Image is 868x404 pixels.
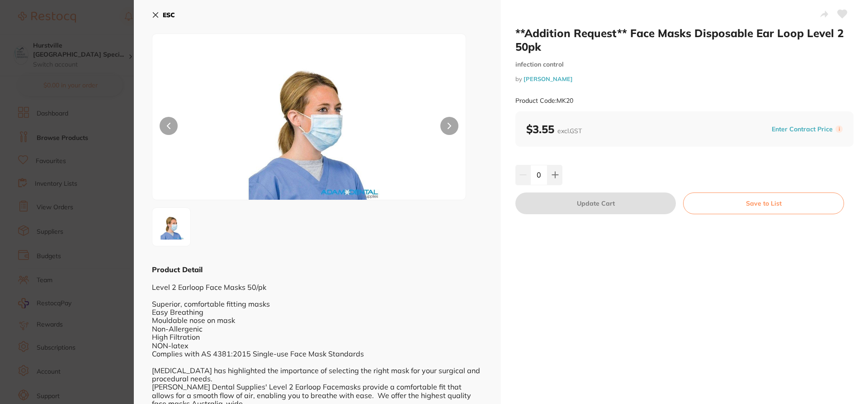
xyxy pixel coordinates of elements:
a: [PERSON_NAME] [524,75,573,82]
label: i [835,125,843,133]
h2: **Addition Request** Face Masks Disposable Ear Loop Level 2 50pk [515,26,854,53]
button: Update Cart [515,192,676,214]
b: ESC [163,11,175,19]
b: $3.55 [526,122,582,136]
b: Product Detail [152,265,203,274]
button: ESC [152,7,175,23]
img: anBn [155,211,188,243]
img: anBn [215,57,403,200]
small: by [515,76,854,82]
button: Save to List [683,192,844,214]
span: excl. GST [557,127,582,135]
small: infection control [515,61,854,68]
button: Enter Contract Price [769,125,835,134]
small: Product Code: MK20 [515,97,573,105]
